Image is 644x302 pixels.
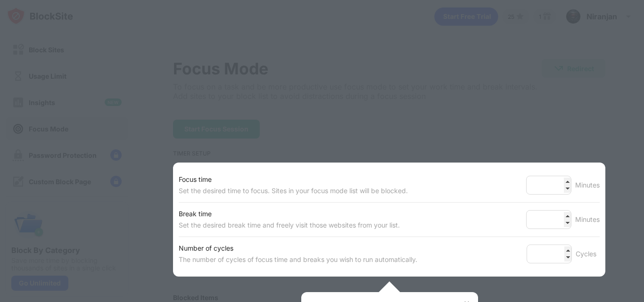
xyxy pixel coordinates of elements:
[179,254,417,265] div: The number of cycles of focus time and breaks you wish to run automatically.
[179,243,417,254] div: Number of cycles
[575,214,600,225] div: Minutes
[576,248,600,260] div: Cycles
[179,208,400,220] div: Break time
[179,174,408,185] div: Focus time
[179,220,400,231] div: Set the desired break time and freely visit those websites from your list.
[575,180,600,191] div: Minutes
[179,185,408,196] div: Set the desired time to focus. Sites in your focus mode list will be blocked.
